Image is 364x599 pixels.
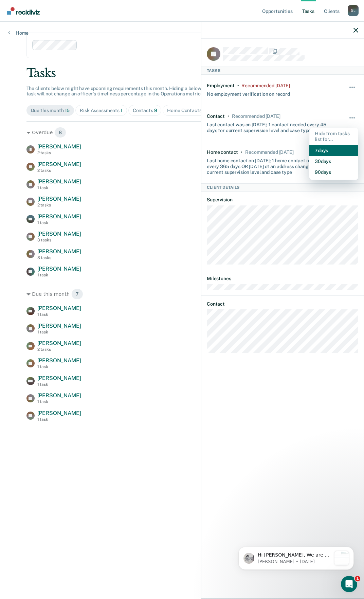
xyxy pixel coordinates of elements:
div: 1 task [37,399,81,404]
div: 3 tasks [37,255,81,260]
div: Recommended 14 days ago [241,83,290,89]
div: Hide from tasks list for... [309,128,358,145]
span: [PERSON_NAME] [37,266,81,272]
span: [PERSON_NAME] [37,196,81,202]
div: 2 tasks [37,347,81,352]
span: [PERSON_NAME] [37,375,81,381]
div: 1 task [37,312,81,317]
div: • [237,83,239,89]
div: 2 tasks [37,150,81,155]
div: 1 task [37,273,81,277]
span: 7 [71,289,83,299]
div: Contact [207,113,225,119]
span: [PERSON_NAME] [37,392,81,399]
span: The clients below might have upcoming requirements this month. Hiding a below task will not chang... [26,86,204,97]
span: [PERSON_NAME] [37,143,81,150]
span: 1 [355,576,360,581]
div: Contacts [133,108,157,113]
div: 2 tasks [37,168,81,173]
div: Employment [207,83,235,89]
span: [PERSON_NAME] [37,305,81,311]
div: 1 task [37,330,81,334]
span: [PERSON_NAME] [37,340,81,346]
span: [PERSON_NAME] [37,213,81,220]
div: 1 task [37,220,81,225]
a: Home [8,30,29,36]
dt: Contact [207,301,358,307]
div: 3 tasks [37,238,81,242]
iframe: Intercom live chat [341,576,357,592]
span: 1 [121,108,123,113]
button: 7 days [309,145,358,156]
span: 15 [65,108,70,113]
img: Recidiviz [7,7,40,15]
button: 30 days [309,156,358,167]
div: Last home contact on [DATE]; 1 home contact needed every 365 days OR [DATE] of an address change ... [207,155,333,175]
div: • [227,113,229,119]
div: 1 task [37,382,81,387]
div: Client Details [201,183,364,192]
div: Home Contacts [167,108,205,113]
span: [PERSON_NAME] [37,248,81,255]
div: No employment verification on record [207,89,290,97]
button: 90 days [309,167,358,178]
div: D L [348,5,359,16]
div: Due this month [31,108,70,113]
iframe: Intercom notifications message [228,533,364,581]
span: [PERSON_NAME] [37,323,81,329]
div: Due this month [26,289,338,299]
span: [PERSON_NAME] [37,410,81,416]
div: Last contact was on [DATE]; 1 contact needed every 45 days for current supervision level and case... [207,119,333,133]
div: Home contact [207,149,238,155]
div: Tasks [201,67,364,75]
span: 9 [154,108,157,113]
div: 1 task [37,364,81,369]
div: Recommended in 17 days [245,149,293,155]
div: 2 tasks [37,203,81,207]
span: [PERSON_NAME] [37,357,81,364]
dt: Milestones [207,276,358,282]
span: 8 [54,127,66,138]
button: Profile dropdown button [348,5,359,16]
div: Tasks [26,66,338,80]
div: Overdue [26,127,338,138]
div: 1 task [37,417,81,422]
div: 1 task [37,185,81,190]
div: Recommended in 10 days [232,113,280,119]
div: • [241,149,242,155]
span: [PERSON_NAME] [37,178,81,185]
div: Risk Assessments [80,108,123,113]
dt: Supervision [207,197,358,203]
span: [PERSON_NAME] [37,231,81,237]
span: [PERSON_NAME] [37,161,81,167]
